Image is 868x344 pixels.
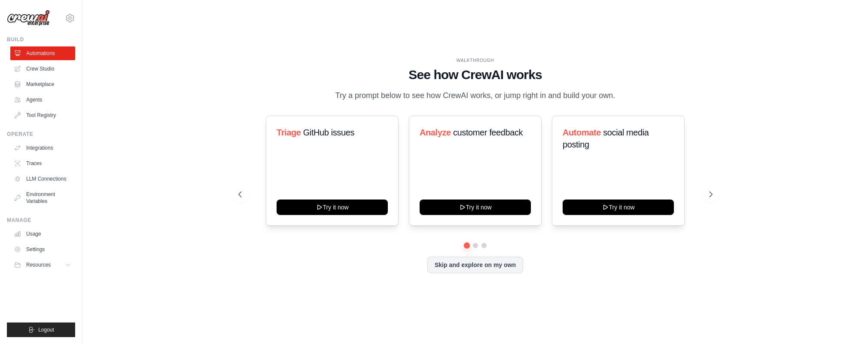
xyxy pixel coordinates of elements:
h1: See how CrewAI works [238,67,713,83]
a: Crew Studio [10,62,75,76]
span: social media posting [563,128,649,149]
button: Resources [10,258,75,272]
a: Settings [10,243,75,256]
a: LLM Connections [10,172,75,186]
div: Operate [7,131,75,138]
button: Try it now [277,200,388,215]
span: Triage [277,128,301,137]
div: Manage [7,217,75,224]
a: Agents [10,93,75,107]
span: customer feedback [453,128,523,137]
span: Logout [38,326,54,333]
a: Usage [10,227,75,241]
a: Tool Registry [10,108,75,122]
a: Integrations [10,141,75,155]
a: Environment Variables [10,187,75,208]
p: Try a prompt below to see how CrewAI works, or jump right in and build your own. [331,89,620,102]
span: Resources [26,261,51,268]
div: WALKTHROUGH [238,57,713,64]
button: Skip and explore on my own [427,257,523,273]
button: Logout [7,322,75,337]
span: Automate [563,128,601,137]
button: Try it now [420,200,531,215]
a: Automations [10,46,75,60]
a: Traces [10,157,75,170]
img: Logo [7,10,50,26]
button: Try it now [563,200,674,215]
span: GitHub issues [303,128,354,137]
a: Marketplace [10,77,75,91]
span: Analyze [420,128,451,137]
div: Build [7,36,75,43]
